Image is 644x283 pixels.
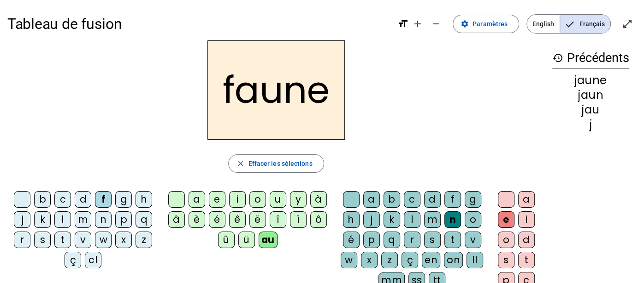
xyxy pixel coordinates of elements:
[622,18,633,29] mat-icon: open_in_full
[115,232,132,248] div: x
[526,14,611,34] mat-button-toggle-group: Language selection
[498,252,514,268] div: s
[444,252,463,268] div: on
[115,191,132,208] div: g
[384,232,400,248] div: q
[249,211,266,228] div: ë
[402,252,418,268] div: ç
[384,211,400,228] div: k
[95,232,112,248] div: w
[404,232,420,248] div: r
[168,211,185,228] div: â
[34,232,51,248] div: s
[552,90,629,101] div: jaun
[404,211,420,228] div: l
[343,211,360,228] div: h
[14,232,30,248] div: r
[270,211,286,228] div: î
[461,20,469,28] mat-icon: settings
[259,232,278,248] div: au
[498,232,514,248] div: o
[384,191,400,208] div: b
[249,191,266,208] div: o
[465,232,481,248] div: v
[189,211,205,228] div: è
[361,252,378,268] div: x
[115,211,132,228] div: p
[54,232,71,248] div: t
[444,191,461,208] div: f
[95,191,112,208] div: f
[34,191,51,208] div: b
[552,52,563,63] mat-icon: history
[290,211,307,228] div: ï
[54,211,71,228] div: l
[65,252,81,268] div: ç
[408,15,427,33] button: Augmenter la taille de la police
[427,15,445,33] button: Diminuer la taille de la police
[207,40,345,140] h2: faune
[424,191,441,208] div: d
[136,211,152,228] div: q
[341,252,357,268] div: w
[465,191,481,208] div: g
[209,191,225,208] div: e
[397,18,408,29] mat-icon: format_size
[465,211,481,228] div: o
[363,211,380,228] div: j
[14,211,30,228] div: j
[363,191,380,208] div: a
[498,211,514,228] div: e
[136,232,152,248] div: z
[560,15,610,33] span: Français
[552,104,629,115] div: jau
[518,232,535,248] div: d
[527,15,560,33] span: English
[444,232,461,248] div: t
[75,191,91,208] div: d
[95,211,112,228] div: n
[424,211,441,228] div: m
[518,252,535,268] div: t
[310,211,327,228] div: ô
[229,191,246,208] div: i
[238,232,255,248] div: ü
[75,232,91,248] div: v
[404,191,420,208] div: c
[228,154,324,173] button: Effacer les sélections
[209,211,225,228] div: é
[618,15,637,33] button: Entrer en plein écran
[412,18,423,29] mat-icon: add
[189,191,205,208] div: a
[552,75,629,86] div: jaune
[270,191,286,208] div: u
[552,119,629,130] div: j
[290,191,307,208] div: y
[422,252,440,268] div: en
[518,191,535,208] div: a
[7,9,390,39] h1: Tableau de fusion
[34,211,51,228] div: k
[310,191,327,208] div: à
[236,159,244,168] mat-icon: close
[343,232,360,248] div: é
[136,191,152,208] div: h
[453,15,519,33] button: Paramètres
[444,211,461,228] div: n
[75,211,91,228] div: m
[552,48,629,68] h3: Précédents
[518,211,535,228] div: i
[467,252,483,268] div: ll
[218,232,235,248] div: û
[473,18,508,29] span: Paramètres
[381,252,398,268] div: z
[85,252,101,268] div: cl
[248,158,312,169] span: Effacer les sélections
[54,191,71,208] div: c
[431,18,442,29] mat-icon: remove
[424,232,441,248] div: s
[229,211,246,228] div: ê
[363,232,380,248] div: p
